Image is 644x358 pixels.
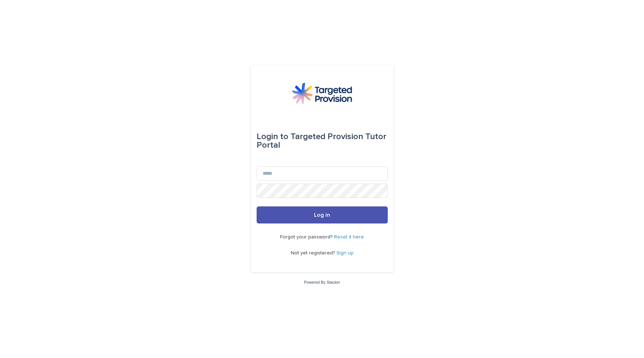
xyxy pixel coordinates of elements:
a: Sign up [336,251,354,256]
span: Not yet registered? [291,251,336,256]
div: Targeted Provision Tutor Portal [257,127,388,155]
span: Log in [314,212,330,218]
span: Login to [257,132,288,141]
a: Powered By Stacker [304,280,340,284]
img: M5nRWzHhSzIhMunXDL62 [292,83,352,104]
span: Forgot your password? [280,235,334,239]
a: Reset it here [334,235,364,239]
button: Log in [257,206,388,223]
